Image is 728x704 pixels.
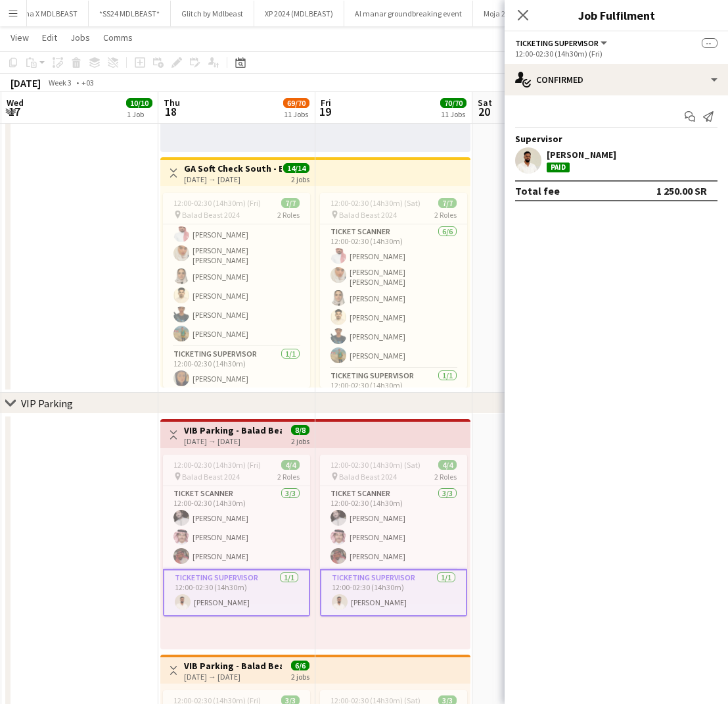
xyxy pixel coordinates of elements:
div: +03 [81,78,94,88]
div: [DATE] → [DATE] [184,672,282,682]
app-job-card: 12:00-02:30 (14h30m) (Sat)4/4 Balad Beast 20242 RolesTicket Scanner3/312:00-02:30 (14h30m)[PERSON... [320,455,467,616]
button: XP 2024 (MDLBEAST) [254,1,344,26]
div: 2 jobs [291,435,309,446]
div: 2 jobs [291,670,309,682]
span: 69/70 [283,98,309,108]
div: 11 Jobs [441,109,466,119]
span: View [11,32,29,43]
span: Edit [42,32,57,43]
span: 12:00-02:30 (14h30m) (Fri) [173,198,261,208]
div: Total fee [515,184,560,197]
app-card-role: Ticketing Supervisor1/112:00-02:30 (14h30m) [320,368,467,413]
h3: Job Fulfilment [505,7,728,24]
span: 10/10 [126,98,152,108]
span: Balad Beast 2024 [182,472,240,482]
span: 70/70 [440,98,466,108]
app-job-card: 12:00-02:30 (14h30m) (Sat)7/7 Balad Beast 20242 RolesTicket Scanner6/612:00-02:30 (14h30m)[PERSON... [320,193,467,388]
h3: GA Soft Check South - Balad Beast 2024 [184,163,282,174]
span: Balad Beast 2024 [339,210,397,220]
div: 12:00-02:30 (14h30m) (Fri) [515,49,717,59]
a: Comms [98,29,138,46]
app-card-role: Ticket Scanner6/612:00-02:30 (14h30m)[PERSON_NAME][PERSON_NAME] [PERSON_NAME][PERSON_NAME][PERSON... [320,224,467,368]
button: Ticketing Supervisor [515,38,609,48]
div: 1 Job [127,109,152,119]
span: Comms [103,32,133,43]
span: 12:00-02:30 (14h30m) (Sat) [330,198,421,208]
a: View [5,29,34,46]
app-job-card: 12:00-02:30 (14h30m) (Fri)7/7 Balad Beast 20242 RolesTicket Scanner6/612:00-02:30 (14h30m)[PERSON... [163,193,310,388]
span: 4/4 [438,460,457,470]
span: 18 [162,104,180,119]
app-card-role: Ticket Scanner3/312:00-02:30 (14h30m)[PERSON_NAME][PERSON_NAME][PERSON_NAME] [163,486,310,569]
span: 8/8 [291,425,309,435]
span: 2 Roles [277,472,300,482]
span: Balad Beast 2024 [182,210,240,220]
span: Sat [478,97,492,109]
div: Confirmed [505,64,728,95]
button: Al manar groundbreaking event [344,1,473,26]
span: Thu [164,97,180,109]
span: 19 [319,104,331,119]
span: 12:00-02:30 (14h30m) (Fri) [173,460,261,470]
span: Jobs [70,32,90,43]
div: 11 Jobs [284,109,309,119]
div: [DATE] → [DATE] [184,436,282,446]
span: 6/6 [291,661,309,670]
app-card-role: Ticketing Supervisor1/112:00-02:30 (14h30m)[PERSON_NAME] [163,347,310,391]
span: 4/4 [281,460,300,470]
span: 7/7 [281,198,300,208]
app-card-role: Ticketing Supervisor1/112:00-02:30 (14h30m)[PERSON_NAME] [163,569,310,616]
span: Balad Beast 2024 [339,472,397,482]
span: 2 Roles [277,210,300,220]
span: -- [702,38,717,48]
span: Week 3 [43,78,76,88]
app-card-role: Ticketing Supervisor1/112:00-02:30 (14h30m)[PERSON_NAME] [320,569,467,616]
app-job-card: 12:00-02:30 (14h30m) (Fri)4/4 Balad Beast 20242 RolesTicket Scanner3/312:00-02:30 (14h30m)[PERSON... [163,455,310,616]
div: Paid [547,163,570,172]
h3: VIB Parking - Balad Beast 2024 [184,424,282,436]
div: VIP Parking [21,397,73,410]
span: 20 [476,104,492,119]
div: [DATE] [11,76,41,89]
div: Supervisor [505,133,728,145]
a: Edit [37,29,62,46]
button: *SS24 MDLBEAST* [89,1,171,26]
span: 12:00-02:30 (14h30m) (Sat) [330,460,421,470]
div: [PERSON_NAME] [547,149,616,161]
div: 2 jobs [291,173,309,184]
span: 7/7 [438,198,457,208]
span: 14/14 [283,163,309,173]
div: [DATE] → [DATE] [184,174,282,184]
app-card-role: Ticket Scanner6/612:00-02:30 (14h30m)[PERSON_NAME][PERSON_NAME] [PERSON_NAME][PERSON_NAME][PERSON... [163,203,310,347]
span: 2 Roles [434,210,457,220]
a: Jobs [65,29,95,46]
span: Fri [321,97,331,109]
span: Ticketing Supervisor [515,38,599,48]
span: Wed [7,97,24,109]
app-card-role: Ticket Scanner3/312:00-02:30 (14h30m)[PERSON_NAME][PERSON_NAME][PERSON_NAME] [320,486,467,569]
div: 1 250.00 SR [656,184,707,197]
button: Moja 2025 [473,1,528,26]
span: 17 [5,104,24,119]
h3: VIB Parking - Balad Beast 2024 [184,660,282,672]
span: 2 Roles [434,472,457,482]
button: Glitch by Mdlbeast [171,1,254,26]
